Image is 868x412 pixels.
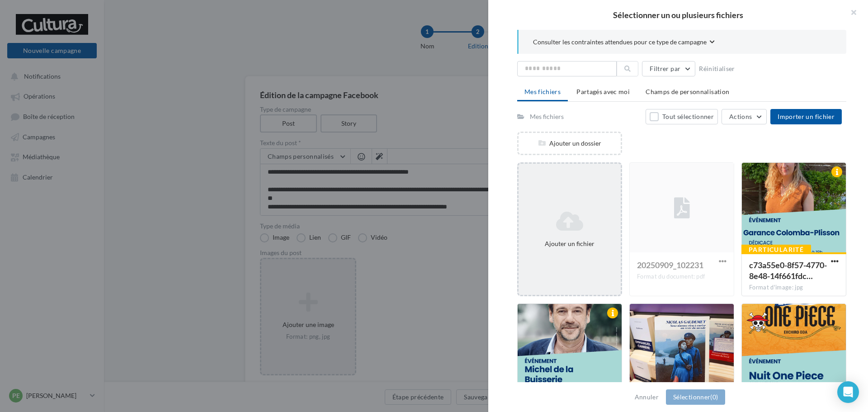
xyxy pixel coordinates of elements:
[666,389,725,405] button: Sélectionner(0)
[837,381,859,403] div: Open Intercom Messenger
[729,113,752,120] span: Actions
[646,88,729,95] span: Champs de personnalisation
[749,284,839,292] div: Format d'image: jpg
[722,109,767,124] button: Actions
[749,260,827,281] span: c73a55e0-8f57-4770-8e48-14f661fdc962-0
[710,393,718,401] span: (0)
[778,113,835,120] span: Importer un fichier
[695,63,739,74] button: Réinitialiser
[576,88,630,95] span: Partagés avec moi
[533,37,715,48] button: Consulter les contraintes attendues pour ce type de campagne
[503,11,854,19] h2: Sélectionner un ou plusieurs fichiers
[524,88,561,95] span: Mes fichiers
[770,109,842,124] button: Importer un fichier
[646,109,718,124] button: Tout sélectionner
[522,239,617,248] div: Ajouter un fichier
[530,112,564,121] div: Mes fichiers
[741,245,811,255] div: Particularité
[519,139,621,148] div: Ajouter un dossier
[533,38,707,47] span: Consulter les contraintes attendues pour ce type de campagne
[631,392,662,403] button: Annuler
[642,61,695,76] button: Filtrer par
